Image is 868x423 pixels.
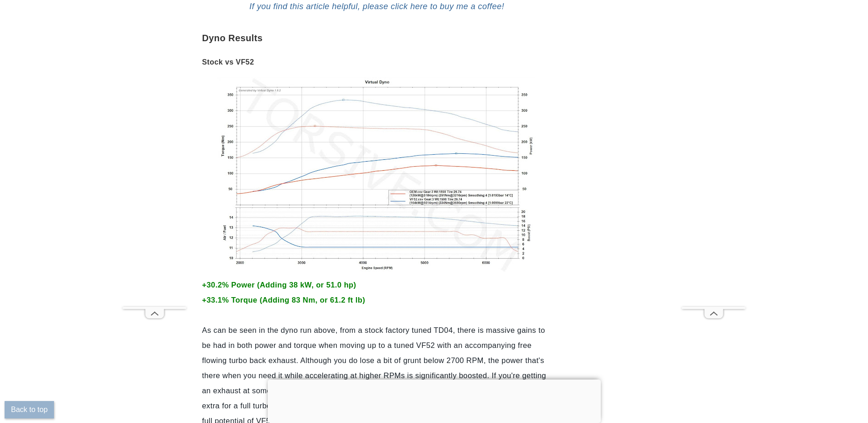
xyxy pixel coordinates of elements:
[202,48,552,70] h3: Stock vs VF52
[217,77,537,272] img: Stock vs VF52 Dyno
[268,380,601,421] iframe: Advertisement
[123,69,186,307] iframe: Advertisement
[568,18,662,293] iframe: Advertisement
[682,69,745,307] iframe: Advertisement
[202,19,552,43] h2: Dyno Results
[5,401,54,418] button: Back to top
[202,296,366,304] span: +33.1% Torque (Adding 83 Nm, or 61.2 ft lb)
[202,281,356,289] span: +30.2% Power (Adding 38 kW, or 51.0 hp)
